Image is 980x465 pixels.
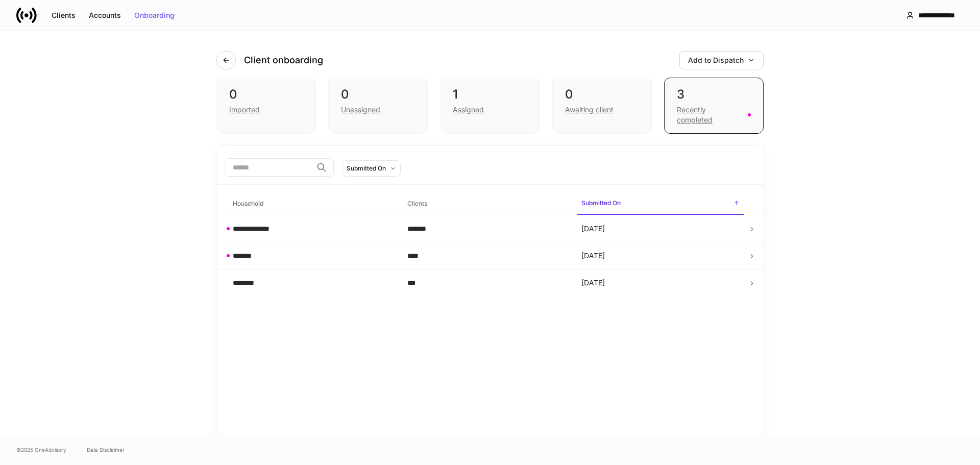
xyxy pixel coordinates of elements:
div: 0Unassigned [328,78,428,134]
div: 0 [229,86,303,103]
div: Clients [52,12,76,19]
div: 1 [453,86,527,103]
div: Submitted On [347,163,386,173]
div: 0 [565,86,639,103]
td: [DATE] [573,215,748,242]
button: Submitted On [342,160,401,177]
td: [DATE] [573,242,748,270]
h6: Clients [407,199,427,208]
div: 3Recently completed [664,78,764,134]
button: Accounts [82,7,128,23]
td: [DATE] [573,270,748,297]
h4: Client onboarding [244,54,323,66]
a: Data Disclaimer [87,446,125,454]
h6: Submitted On [581,198,621,208]
h6: Household [233,199,263,208]
div: 0Imported [216,78,316,134]
span: Submitted On [577,193,744,215]
div: 0Awaiting client [552,78,652,134]
div: Add to Dispatch [688,57,755,64]
div: 0 [341,86,415,103]
span: Household [229,193,395,214]
div: Recently completed [677,105,742,125]
div: 1Assigned [440,78,540,134]
span: © 2025 OneAdvisory [16,446,66,454]
div: Accounts [89,12,121,19]
button: Clients [45,7,82,23]
button: Onboarding [128,7,181,23]
div: Unassigned [341,105,380,115]
div: Imported [229,105,260,115]
div: 3 [677,86,751,103]
div: Onboarding [134,12,175,19]
div: Awaiting client [565,105,614,115]
div: Assigned [453,105,484,115]
span: Clients [403,193,570,214]
button: Add to Dispatch [679,51,764,69]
